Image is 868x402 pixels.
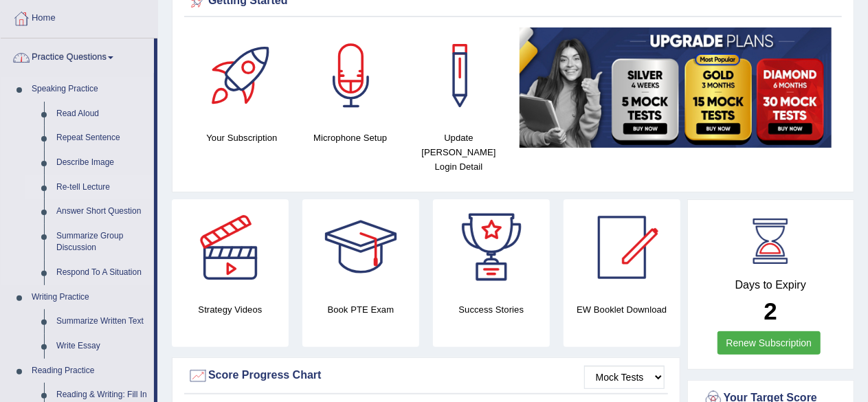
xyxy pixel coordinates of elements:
[303,131,398,145] h4: Microphone Setup
[50,260,154,285] a: Respond To A Situation
[717,331,821,355] a: Renew Subscription
[25,77,154,102] a: Speaking Practice
[764,298,777,324] b: 2
[194,131,289,145] h4: Your Subscription
[50,175,154,200] a: Re-tell Lecture
[25,359,154,383] a: Reading Practice
[50,309,154,334] a: Summarize Written Text
[25,285,154,310] a: Writing Practice
[703,279,838,291] h4: Days to Expiry
[50,199,154,224] a: Answer Short Question
[520,27,832,148] img: small5.jpg
[50,150,154,175] a: Describe Image
[50,334,154,359] a: Write Essay
[188,366,665,386] div: Score Progress Chart
[1,38,154,73] a: Practice Questions
[50,224,154,260] a: Summarize Group Discussion
[412,131,507,174] h4: Update [PERSON_NAME] Login Detail
[302,302,419,317] h4: Book PTE Exam
[172,302,289,317] h4: Strategy Videos
[564,302,680,317] h4: EW Booklet Download
[50,102,154,126] a: Read Aloud
[433,302,550,317] h4: Success Stories
[50,126,154,150] a: Repeat Sentence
